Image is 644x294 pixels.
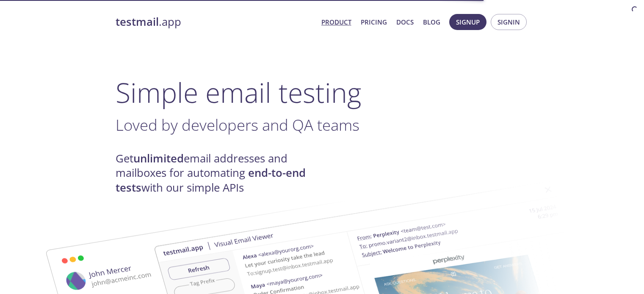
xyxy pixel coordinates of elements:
a: Product [321,16,351,27]
h4: Get email addresses and mailboxes for automating with our simple APIs [116,151,322,195]
strong: unlimited [133,151,184,166]
a: testmail.app [116,15,315,29]
h1: Simple email testing [116,76,529,109]
a: Pricing [361,16,387,27]
strong: end-to-end tests [116,165,306,195]
span: Loved by developers and QA teams [116,114,359,135]
button: Signin [491,14,527,30]
span: Signup [456,16,480,27]
span: Signin [498,16,520,27]
a: Docs [396,16,414,27]
button: Signup [449,14,486,30]
a: Blog [423,16,440,27]
strong: testmail [116,14,159,29]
